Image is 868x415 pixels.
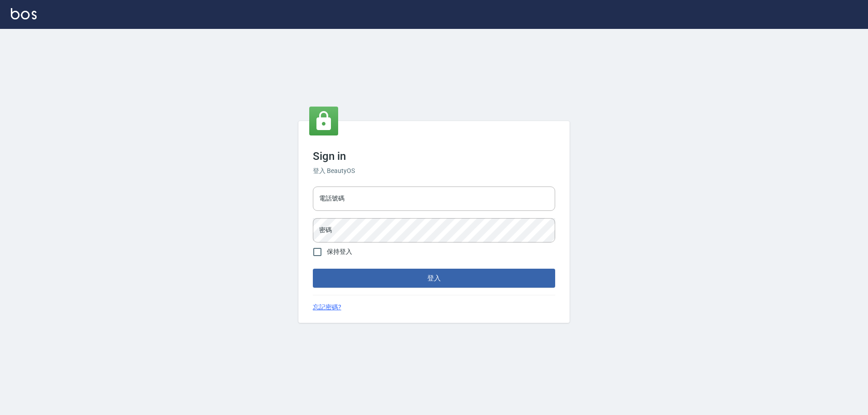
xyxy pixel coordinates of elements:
button: 登入 [313,269,555,288]
h6: 登入 BeautyOS [313,166,555,176]
h3: Sign in [313,150,555,163]
img: Logo [11,8,37,19]
span: 保持登入 [327,247,352,256]
a: 忘記密碼? [313,303,341,312]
